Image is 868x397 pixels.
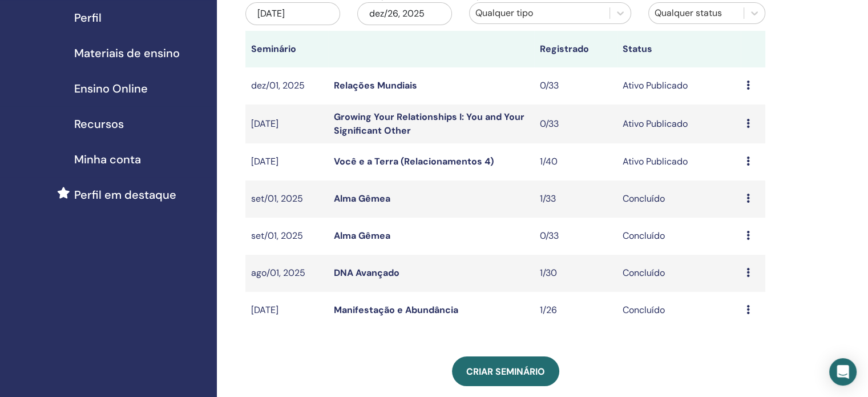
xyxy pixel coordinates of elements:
[475,6,604,20] div: Qualquer tipo
[334,79,417,91] a: Relações Mundiais
[334,155,494,167] a: Você e a Terra (Relacionamentos 4)
[334,230,390,242] a: Alma Gêmea
[245,105,328,143] td: [DATE]
[245,218,328,255] td: set/01, 2025
[466,366,545,378] span: Criar seminário
[245,292,328,329] td: [DATE]
[534,105,617,143] td: 0/33
[617,218,741,255] td: Concluído
[617,143,741,181] td: Ativo Publicado
[617,292,741,329] td: Concluído
[245,255,328,292] td: ago/01, 2025
[534,181,617,218] td: 1/33
[74,80,148,97] span: Ensino Online
[617,105,741,143] td: Ativo Publicado
[74,115,124,133] span: Recursos
[245,67,328,105] td: dez/01, 2025
[245,181,328,218] td: set/01, 2025
[534,31,617,67] th: Registrado
[245,143,328,181] td: [DATE]
[245,31,328,67] th: Seminário
[534,292,617,329] td: 1/26
[334,304,458,316] a: Manifestação e Abundância
[534,218,617,255] td: 0/33
[617,67,741,105] td: Ativo Publicado
[534,67,617,105] td: 0/33
[655,6,738,20] div: Qualquer status
[74,9,102,26] span: Perfil
[452,356,559,386] a: Criar seminário
[74,151,141,168] span: Minha conta
[74,186,176,203] span: Perfil em destaque
[334,267,399,279] a: DNA Avançado
[534,143,617,181] td: 1/40
[357,2,452,25] div: dez/26, 2025
[245,2,340,25] div: [DATE]
[829,358,857,386] div: Open Intercom Messenger
[74,45,180,62] span: Materiais de ensino
[334,111,524,137] a: Growing Your Relationships I: You and Your Significant Other
[617,181,741,218] td: Concluído
[617,31,741,67] th: Status
[617,255,741,292] td: Concluído
[334,193,390,204] a: Alma Gêmea
[534,255,617,292] td: 1/30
